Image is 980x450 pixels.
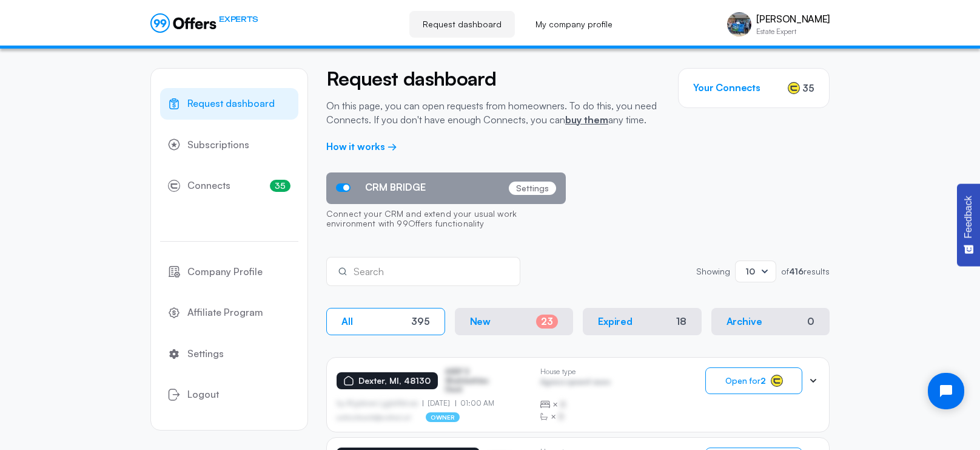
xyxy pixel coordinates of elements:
span: Subscriptions [187,137,249,153]
div: × [540,411,610,423]
p: Expired [598,316,633,327]
strong: 2 [760,375,766,386]
span: CRM BRIDGE [365,182,426,193]
iframe: Tidio Chat [918,363,975,420]
a: Connects35 [160,170,298,202]
img: Nate Fugate [727,12,751,36]
h3: Your Connects [693,82,760,94]
p: Connect your CRM and extend your usual work environment with 99Offers functionality [326,204,566,236]
span: 10 [745,266,755,276]
p: ASDF S Sfasfdasfdas Dasd [445,367,506,394]
div: × [540,398,610,411]
span: Request dashboard [187,96,275,112]
button: Expired18 [583,308,702,335]
button: Archive0 [711,308,830,335]
p: Dexter, MI, 48130 [358,376,431,386]
button: Open for2 [705,367,802,394]
p: Settings [509,182,556,195]
div: 23 [536,315,558,329]
span: Open for [725,376,766,386]
a: Company Profile [160,256,298,288]
span: 35 [802,81,814,95]
a: My company profile [522,11,626,38]
p: [DATE] [423,399,455,407]
span: Feedback [963,196,974,238]
a: buy them [565,114,608,126]
strong: 416 [789,266,804,276]
p: House type [540,367,610,376]
p: Showing [696,267,730,276]
p: Estate Expert [756,28,830,35]
button: Logout [160,379,298,411]
a: Subscriptions [160,129,298,161]
span: B [560,398,566,411]
p: Archive [727,316,762,327]
div: 0 [807,316,814,327]
p: owner [426,412,460,422]
a: Request dashboard [409,11,515,38]
p: 01:00 AM [455,399,495,407]
span: Logout [187,387,219,403]
p: On this page, you can open requests from homeowners. To do this, you need Connects. If you don't ... [326,99,660,126]
span: Settings [187,346,224,362]
span: B [559,411,564,423]
div: 18 [676,316,686,327]
a: Settings [160,338,298,370]
div: 395 [411,316,430,327]
a: How it works → [326,140,397,152]
button: Feedback - Show survey [957,183,980,266]
span: Affiliate Program [187,305,263,321]
a: Affiliate Program [160,297,298,329]
p: of results [781,267,830,276]
button: New23 [455,308,574,335]
p: asdfasdfasasfd@asdfasd.asf [337,414,411,421]
span: EXPERTS [219,13,258,25]
span: Company Profile [187,264,263,280]
a: Request dashboard [160,88,298,120]
p: [PERSON_NAME] [756,13,830,25]
h2: Request dashboard [326,68,660,89]
p: Agrwsv qwervf oiuns [540,378,610,389]
p: All [341,316,353,327]
button: All395 [326,308,445,335]
p: by Afgdsrwe Ljgjkdfsbvas [337,399,423,407]
a: EXPERTS [150,13,258,33]
span: 35 [270,180,290,192]
p: New [470,316,491,327]
span: Connects [187,178,230,194]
